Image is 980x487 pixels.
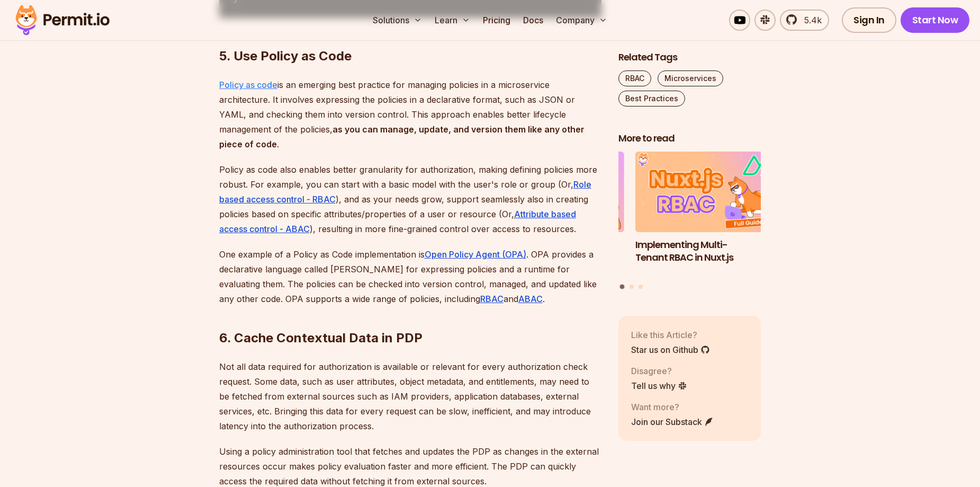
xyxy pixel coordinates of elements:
[798,14,822,26] span: 5.4k
[630,284,634,288] button: Go to slide 2
[658,70,723,86] a: Microservices
[219,359,601,433] p: Not all data required for authorization is available or relevant for every authorization check re...
[635,238,778,264] h3: Implementing Multi-Tenant RBAC in Nuxt.js
[481,152,624,232] img: How to Use JWTs for Authorization: Best Practices and Common Mistakes
[618,132,761,145] h2: More to read
[639,284,643,288] button: Go to slide 3
[635,152,778,278] li: 1 of 3
[479,10,515,31] a: Pricing
[480,294,504,304] a: RBAC
[618,70,651,86] a: RBAC
[481,238,624,277] h3: How to Use JWTs for Authorization: Best Practices and Common Mistakes
[780,10,829,31] a: 5.4k
[219,124,585,149] strong: as you can manage, update, and version them like any other piece of code
[11,2,114,38] img: Permit logo
[519,10,547,31] a: Docs
[368,10,426,31] button: Solutions
[901,7,970,33] a: Start Now
[219,79,277,90] a: Policy as code
[620,284,625,289] button: Go to slide 1
[219,162,601,236] p: Policy as code also enables better granularity for authorization, making defining policies more r...
[518,294,543,304] a: ABAC
[219,247,601,306] p: One example of a Policy as Code implementation is . OPA provides a declarative language called [P...
[430,10,474,31] button: Learn
[552,10,612,31] button: Company
[618,91,685,107] a: Best Practices
[635,152,778,232] img: Implementing Multi-Tenant RBAC in Nuxt.js
[481,152,624,278] li: 3 of 3
[631,343,710,356] a: Star us on Github
[618,152,761,290] div: Posts
[842,7,896,33] a: Sign In
[618,51,761,64] h2: Related Tags
[631,364,687,377] p: Disagree?
[219,77,601,152] p: is an emerging best practice for managing policies in a microservice architecture. It involves ex...
[631,379,687,392] a: Tell us why
[425,249,526,260] a: Open Policy Agent (OPA)
[631,400,714,413] p: Want more?
[631,328,710,341] p: Like this Article?
[635,152,778,278] a: Implementing Multi-Tenant RBAC in Nuxt.jsImplementing Multi-Tenant RBAC in Nuxt.js
[219,287,601,347] h2: 6. Cache Contextual Data in PDP
[631,415,714,428] a: Join our Substack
